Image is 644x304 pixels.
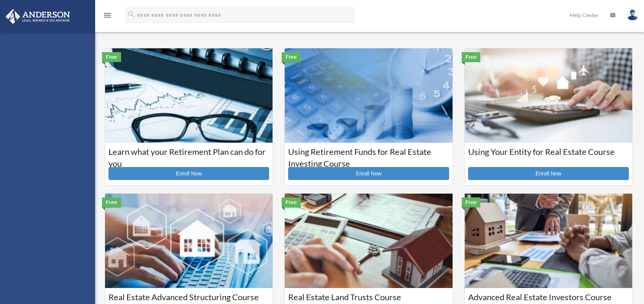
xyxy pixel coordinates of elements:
[468,167,629,180] a: Enroll Now
[103,11,112,20] i: menu
[288,167,449,180] a: Enroll Now
[282,197,301,207] div: Free
[127,10,135,19] i: search
[3,9,72,24] img: Anderson Advisors Platinum Portal
[627,10,638,21] img: User Pic
[288,146,449,165] h3: Using Retirement Funds for Real Estate Investing Course
[102,52,121,62] div: Free
[282,52,301,62] div: Free
[102,197,121,207] div: Free
[103,13,112,20] a: menu
[462,197,481,207] div: Free
[108,146,269,165] h3: Learn what your Retirement Plan can do for you
[468,146,629,165] h3: Using Your Entity for Real Estate Course
[462,52,481,62] div: Free
[108,167,269,180] a: Enroll Now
